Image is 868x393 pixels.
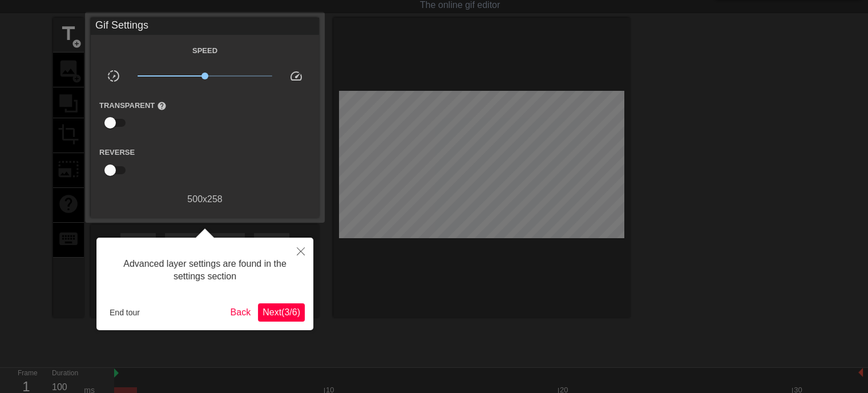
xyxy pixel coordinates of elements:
[288,238,313,264] button: Close
[105,246,305,295] div: Advanced layer settings are found in the settings section
[263,307,300,317] span: Next ( 3 / 6 )
[226,303,256,322] button: Back
[258,303,305,322] button: Next
[105,304,144,321] button: End tour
